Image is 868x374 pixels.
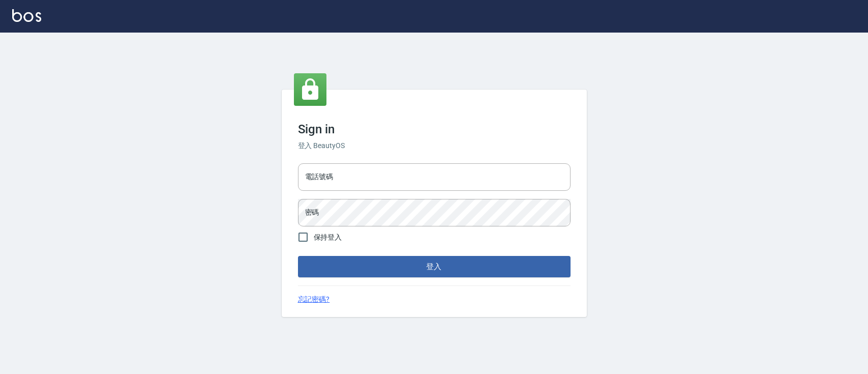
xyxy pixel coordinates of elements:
img: Logo [12,9,41,22]
button: 登入 [298,256,571,277]
span: 保持登入 [314,232,342,243]
a: 忘記密碼? [298,294,330,305]
h3: Sign in [298,122,571,136]
h6: 登入 BeautyOS [298,140,571,151]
